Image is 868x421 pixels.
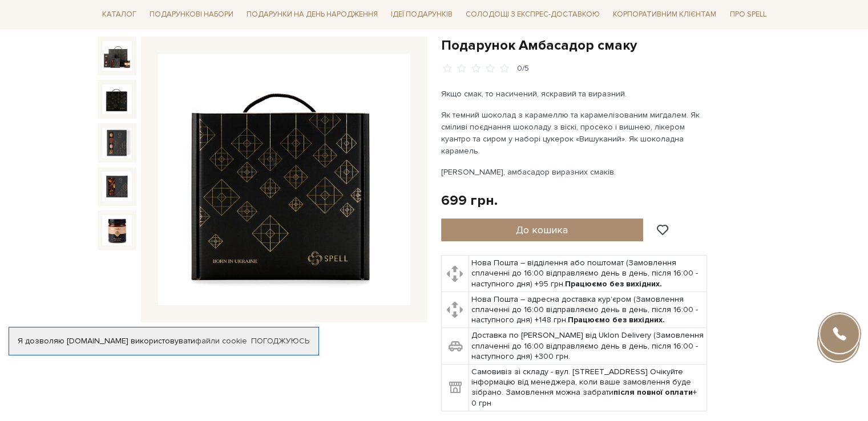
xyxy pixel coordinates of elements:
p: [PERSON_NAME], амбасадор виразних смаків. [441,166,709,178]
td: Доставка по [PERSON_NAME] від Uklon Delivery (Замовлення сплаченні до 16:00 відправляємо день в д... [469,328,706,365]
b: після повної оплати [613,387,693,397]
img: Подарунок Амбасадор смаку [102,84,132,114]
img: Подарунок Амбасадор смаку [102,41,132,71]
span: Подарункові набори [145,6,238,23]
p: Якщо смак, то насичений, яскравий та виразний. [441,88,709,100]
a: Погоджуюсь [251,336,309,346]
b: Працюємо без вихідних. [568,315,665,325]
h1: Подарунок Амбасадор смаку [441,37,771,54]
div: 699 грн. [441,192,498,209]
a: Солодощі з експрес-доставкою [461,5,604,24]
td: Нова Пошта – адресна доставка кур'єром (Замовлення сплаченні до 16:00 відправляємо день в день, п... [469,292,706,328]
span: Подарунки на День народження [242,6,382,23]
button: До кошика [441,218,644,241]
p: Як темний шоколад з карамеллю та карамелізованим мигдалем. Як сміливі поєднання шоколаду з віскі,... [441,109,709,157]
td: Самовивіз зі складу - вул. [STREET_ADDRESS] Очікуйте інформацію від менеджера, коли ваше замовлен... [469,365,706,411]
div: 0/5 [517,63,529,74]
span: Каталог [98,6,141,23]
img: Подарунок Амбасадор смаку [102,128,132,157]
div: Я дозволяю [DOMAIN_NAME] використовувати [9,336,318,346]
img: Подарунок Амбасадор смаку [158,54,410,306]
td: Нова Пошта – відділення або поштомат (Замовлення сплаченні до 16:00 відправляємо день в день, піс... [469,256,706,292]
img: Подарунок Амбасадор смаку [102,215,132,245]
a: Корпоративним клієнтам [608,5,721,24]
a: файли cookie [195,336,247,346]
img: Подарунок Амбасадор смаку [102,172,132,201]
span: Про Spell [725,6,770,23]
span: Ідеї подарунків [386,6,457,23]
b: Працюємо без вихідних. [565,279,662,289]
span: До кошика [516,224,568,236]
